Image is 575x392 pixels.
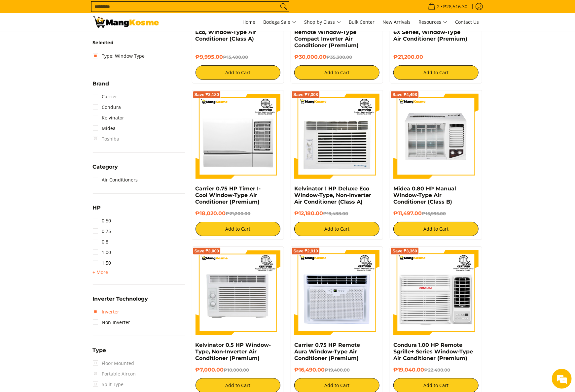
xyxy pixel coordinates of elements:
[264,18,297,26] span: Bodega Sale
[93,296,148,307] summary: Open
[93,102,121,113] a: Condura
[305,18,341,26] span: Shop by Class
[452,13,483,31] a: Contact Us
[419,18,448,26] span: Resources
[196,22,269,42] a: Kelvinator 0.75 HP Deluxe Eco, Window-Type Air Conditioner (Class A)
[393,367,479,373] h6: ₱19,040.00
[294,210,379,217] h6: ₱12,180.00
[223,54,248,60] del: ₱15,400.00
[93,237,109,247] a: 0.8
[293,93,318,97] span: Save ₱7,308
[325,367,350,373] del: ₱19,400.00
[93,175,138,185] a: Air Conditioners
[93,379,124,390] span: Split Type
[424,367,450,373] del: ₱22,400.00
[393,250,479,335] img: condura-sgrille-series-window-type-remote-aircon-premium-full-view-mang-kosme
[436,4,441,9] span: 2
[93,134,120,144] span: Toshiba
[422,211,446,216] del: ₱15,995.00
[108,3,124,19] div: Minimize live chat window
[383,19,411,25] span: New Arrivals
[195,249,219,253] span: Save ₱3,000
[93,348,106,358] summary: Open
[196,342,271,361] a: Kelvinator 0.5 HP Window-Type, Non-Inverter Air Conditioner (Premium)
[393,342,473,361] a: Condura 1.00 HP Remote Sgrille+ Series Window-Type Air Conditioner (Premium)
[93,123,116,134] a: Midea
[196,222,281,236] button: Add to Cart
[349,19,375,25] span: Bulk Center
[294,185,371,205] a: Kelvinator 1 HP Deluxe Eco Window-Type, Non-Inverter Air Conditioner (Class A)
[392,249,417,253] span: Save ₱3,360
[392,93,417,97] span: Save ₱4,498
[243,19,256,25] span: Home
[346,13,378,31] a: Bulk Center
[301,13,344,31] a: Shop by Class
[93,307,120,317] a: Inverter
[196,54,281,60] h6: ₱9,995.00
[455,19,479,25] span: Contact Us
[195,93,219,97] span: Save ₱3,180
[34,37,111,46] div: Chat with us now
[293,249,318,253] span: Save ₱2,910
[93,40,185,46] h6: Selected
[294,342,360,361] a: Carrier 0.75 HP Remote Aura Window-Type Air Conditioner (Premium)
[93,358,134,369] span: Floor Mounted
[294,65,379,80] button: Add to Cart
[196,94,281,179] img: Carrier 0.75 HP Timer I-Cool Window-Type Air Conditioner (Premium)
[294,22,359,49] a: Carrier 1.00 HP Remote Window-Type Compact Inverter Air Conditioner (Premium)
[93,164,118,170] span: Category
[294,367,379,373] h6: ₱16,490.00
[93,369,136,379] span: Portable Aircon
[93,258,111,268] a: 1.50
[393,22,467,42] a: Condura 1.00 HP Deluxe 6X Series, Window-Type Air Conditioner (Premium)
[38,83,91,150] span: We're online!
[93,226,111,237] a: 0.75
[443,4,469,9] span: ₱28,516.30
[93,16,159,28] img: Bodega Sale Aircon l Mang Kosme: Home Appliances Warehouse Sale Window Type
[393,210,479,217] h6: ₱11,497.00
[260,13,300,31] a: Bodega Sale
[278,2,289,12] button: Search
[196,250,281,335] img: Kelvinator 0.5 HP Window-Type, Non-Inverter Air Conditioner (Premium)
[93,215,111,226] a: 0.50
[196,185,261,205] a: Carrier 0.75 HP Timer I-Cool Window-Type Air Conditioner (Premium)
[93,113,125,123] a: Kelvinator
[93,348,106,353] span: Type
[426,3,470,10] span: •
[294,94,379,179] img: Kelvinator 1 HP Deluxe Eco Window-Type, Non-Inverter Air Conditioner (Class A)
[93,205,101,215] summary: Open
[294,222,379,236] button: Add to Cart
[196,65,281,80] button: Add to Cart
[379,13,414,31] a: New Arrivals
[93,270,108,275] span: + More
[93,268,108,276] summary: Open
[393,54,479,60] h6: ₱21,200.00
[3,180,126,203] textarea: Type your message and hit 'Enter'
[393,65,479,80] button: Add to Cart
[239,13,259,31] a: Home
[224,367,249,373] del: ₱10,000.00
[93,205,101,211] span: HP
[93,51,145,61] a: Type: Window Type
[196,367,281,373] h6: ₱7,000.00
[93,317,130,328] a: Non-Inverter
[93,81,109,91] summary: Open
[196,210,281,217] h6: ₱18,020.00
[393,185,456,205] a: Midea 0.80 HP Manual Window-Type Air Conditioner (Class B)
[165,13,483,31] nav: Main Menu
[294,250,379,335] img: Carrier 0.75 HP Remote Aura Window-Type Air Conditioner (Premium)
[326,54,352,60] del: ₱35,300.00
[393,94,479,179] img: Midea 0.80 HP Manual Window-Type Air Conditioner (Class B)
[93,91,118,102] a: Carrier
[93,81,109,86] span: Brand
[393,222,479,236] button: Add to Cart
[226,211,251,216] del: ₱21,200.00
[294,54,379,60] h6: ₱30,000.00
[323,211,348,216] del: ₱19,488.00
[93,164,118,175] summary: Open
[93,247,111,258] a: 1.00
[93,296,148,302] span: Inverter Technology
[415,13,451,31] a: Resources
